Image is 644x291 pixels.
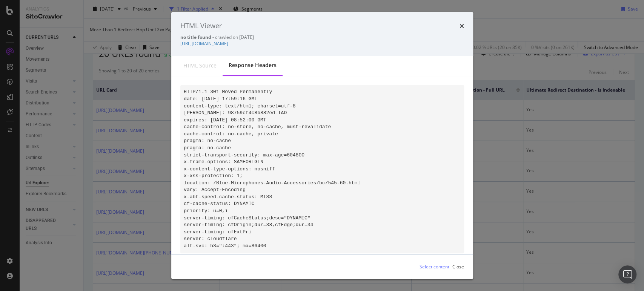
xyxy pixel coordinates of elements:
[183,62,217,69] div: HTML source
[618,265,636,283] div: Open Intercom Messenger
[229,61,277,69] div: Response Headers
[420,263,449,270] div: Select content
[184,89,360,248] code: HTTP/1.1 301 Moved Permanently date: [DATE] 17:59:16 GMT content-type: text/html; charset=utf-8 [...
[413,261,449,273] button: Select content
[180,40,228,47] a: [URL][DOMAIN_NAME]
[171,12,473,279] div: modal
[452,261,464,273] button: Close
[452,263,464,270] div: Close
[460,21,464,31] div: times
[180,34,211,40] strong: no title found
[180,34,464,40] div: - crawled on [DATE]
[180,21,222,31] div: HTML Viewer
